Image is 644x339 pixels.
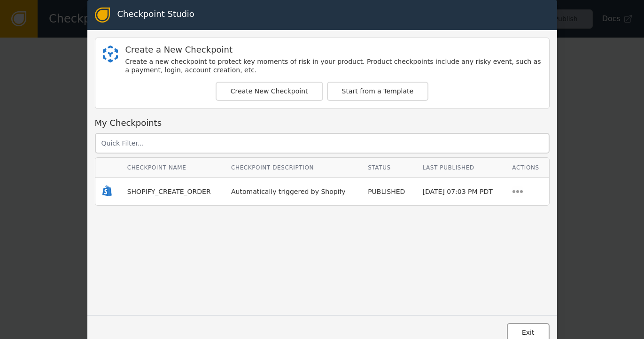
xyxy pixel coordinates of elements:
div: Checkpoint Studio [117,8,194,23]
th: Status [361,158,415,178]
th: Actions [505,158,549,178]
button: Start from a Template [327,82,429,101]
div: PUBLISHED [368,187,408,197]
div: Create a New Checkpoint [125,46,542,54]
div: Create a new checkpoint to protect key moments of risk in your product. Product checkpoints inclu... [125,58,542,74]
button: Create New Checkpoint [216,82,323,101]
th: Checkpoint Description [224,158,361,178]
span: SHOPIFY_CREATE_ORDER [127,188,211,195]
input: Quick Filter... [95,133,550,154]
div: My Checkpoints [95,116,550,129]
th: Checkpoint Name [120,158,224,178]
span: Automatically triggered by Shopify [231,188,346,195]
th: Last Published [415,158,505,178]
div: [DATE] 07:03 PM PDT [422,187,498,197]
